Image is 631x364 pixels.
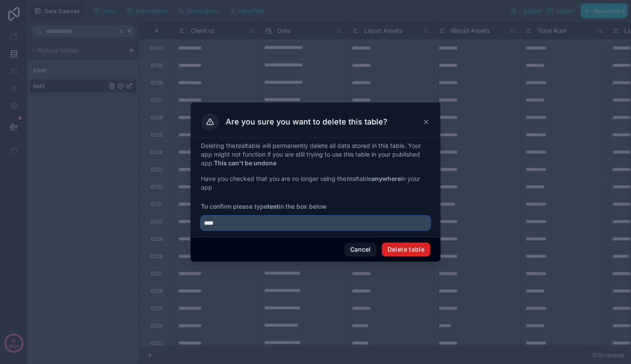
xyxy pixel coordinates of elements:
em: test [346,175,357,182]
button: Cancel [345,243,377,256]
em: test [235,142,246,149]
button: Delete table [382,243,430,256]
strong: test [267,203,279,210]
p: Have you checked that you are no longer using the table in your app [201,174,430,192]
strong: anywhere [371,175,401,182]
h3: Are you sure you want to delete this table? [226,117,388,127]
strong: This can't be undone [214,159,276,167]
p: Deleting the table will permanently delete all data stored in this table. Your app might not func... [201,141,430,167]
span: To confirm please type in the box below [201,202,430,211]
